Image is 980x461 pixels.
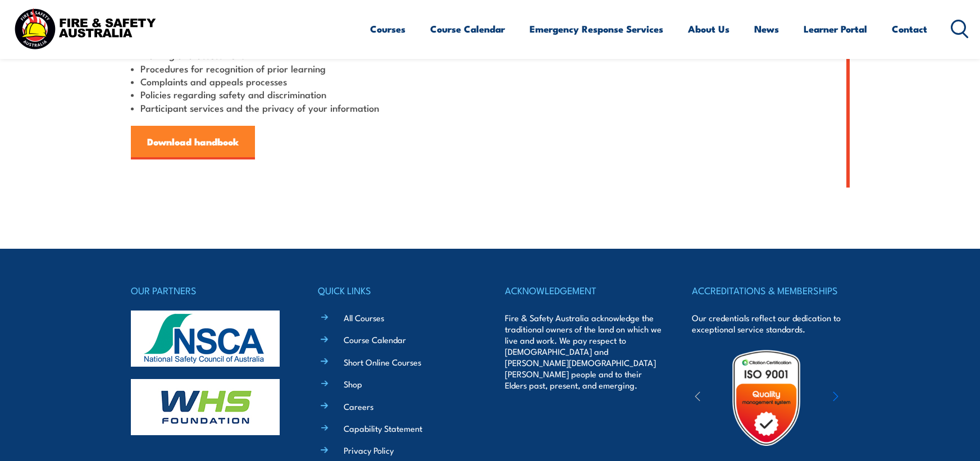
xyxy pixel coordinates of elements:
img: nsca-logo-footer [131,311,280,367]
a: All Courses [344,312,384,323]
a: News [754,14,779,44]
img: Untitled design (19) [717,349,815,447]
li: Policies regarding safety and discrimination [131,88,439,101]
a: Capability Statement [344,422,422,434]
a: Courses [370,14,405,44]
a: Download handbook [131,126,255,159]
a: About Us [688,14,730,44]
a: Course Calendar [344,334,406,345]
a: Shop [344,378,362,390]
img: whs-logo-footer [131,379,280,435]
h4: OUR PARTNERS [131,282,288,298]
li: Procedures for recognition of prior learning [131,62,439,75]
img: ewpa-logo [816,378,914,417]
a: Careers [344,400,373,412]
h4: ACCREDITATIONS & MEMBERSHIPS [692,282,849,298]
a: Privacy Policy [344,444,394,456]
a: Course Calendar [430,14,505,44]
p: Fire & Safety Australia acknowledge the traditional owners of the land on which we live and work.... [505,312,662,391]
h4: QUICK LINKS [318,282,475,298]
li: Complaints and appeals processes [131,75,439,88]
li: Participant services and the privacy of your information [131,101,439,114]
a: Learner Portal [804,14,867,44]
h4: ACKNOWLEDGEMENT [505,282,662,298]
a: Short Online Courses [344,356,421,368]
a: Emergency Response Services [530,14,663,44]
p: Our credentials reflect our dedication to exceptional service standards. [692,312,849,335]
a: Contact [892,14,927,44]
